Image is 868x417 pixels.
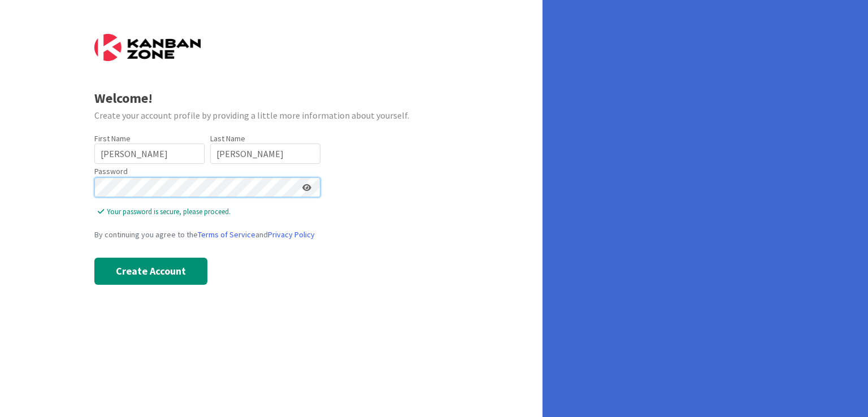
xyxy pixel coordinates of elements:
div: Create your account profile by providing a little more information about yourself. [94,108,449,122]
img: Kanban Zone [94,34,201,61]
label: First Name [94,133,131,144]
a: Terms of Service [198,229,255,240]
div: By continuing you agree to the and [94,229,449,241]
label: Last Name [210,133,245,144]
label: Password [94,166,128,177]
a: Privacy Policy [268,229,315,240]
div: Welcome! [94,88,449,108]
button: Create Account [94,258,207,285]
span: Your password is secure, please proceed. [98,206,320,218]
